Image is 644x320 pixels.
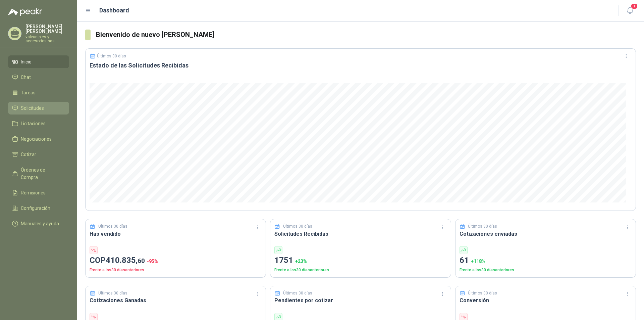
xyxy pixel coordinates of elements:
[21,74,31,81] span: Chat
[8,102,69,115] a: Solicitudes
[25,24,69,34] p: [PERSON_NAME] [PERSON_NAME]
[8,133,69,145] a: Negociaciones
[90,230,262,238] h3: Has vendido
[8,217,69,230] a: Manuales y ayuda
[136,257,145,265] span: ,60
[90,296,262,305] h3: Cotizaciones Ganadas
[295,259,307,264] span: + 23 %
[90,61,632,70] h3: Estado de las Solicitudes Recibidas
[460,254,632,267] p: 61
[99,6,129,15] h1: Dashboard
[460,296,632,305] h3: Conversión
[274,296,446,305] h3: Pendientes por cotizar
[460,267,632,273] p: Frente a los 30 días anteriores
[283,223,312,230] p: Últimos 30 días
[624,5,636,17] button: 1
[8,55,69,68] a: Inicio
[21,89,36,96] span: Tareas
[274,254,446,267] p: 1751
[8,8,42,16] img: Logo peakr
[98,290,127,296] p: Últimos 30 días
[21,120,46,127] span: Licitaciones
[90,254,262,267] p: COP
[8,86,69,99] a: Tareas
[21,151,36,158] span: Cotizar
[8,117,69,130] a: Licitaciones
[8,148,69,161] a: Cotizar
[471,259,485,264] span: + 118 %
[8,71,69,84] a: Chat
[106,256,145,265] span: 410.835
[631,3,638,9] span: 1
[8,186,69,199] a: Remisiones
[25,35,69,43] p: valvuniples y accesorios sas
[468,290,497,296] p: Últimos 30 días
[21,58,32,65] span: Inicio
[96,30,636,40] h3: Bienvenido de nuevo [PERSON_NAME]
[468,223,497,230] p: Últimos 30 días
[8,164,69,184] a: Órdenes de Compra
[97,54,126,58] p: Últimos 30 días
[21,189,46,196] span: Remisiones
[21,166,63,181] span: Órdenes de Compra
[21,104,44,112] span: Solicitudes
[21,204,50,212] span: Configuración
[283,290,312,296] p: Últimos 30 días
[274,267,446,273] p: Frente a los 30 días anteriores
[90,267,262,273] p: Frente a los 30 días anteriores
[460,230,632,238] h3: Cotizaciones enviadas
[147,259,158,264] span: -95 %
[21,135,52,143] span: Negociaciones
[8,202,69,215] a: Configuración
[21,220,59,227] span: Manuales y ayuda
[274,230,446,238] h3: Solicitudes Recibidas
[98,223,127,230] p: Últimos 30 días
